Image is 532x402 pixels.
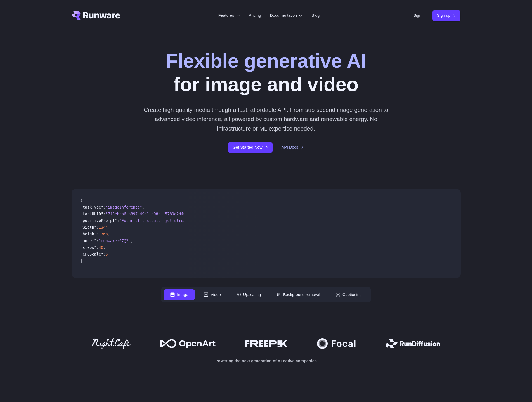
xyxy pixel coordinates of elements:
a: Blog [311,12,320,19]
a: Get Started Now [228,142,272,153]
button: Background removal [270,289,327,300]
span: , [108,225,110,230]
button: Video [197,289,228,300]
span: : [117,218,119,223]
strong: Flexible generative AI [166,50,367,72]
span: "width" [81,225,96,230]
a: Pricing [249,12,261,19]
span: : [96,225,99,230]
h1: for image and video [166,49,367,96]
span: "Futuristic stealth jet streaking through a neon-lit cityscape with glowing purple exhaust" [119,218,328,223]
span: "model" [81,238,96,243]
span: "runware:97@2" [99,238,131,243]
span: "imageInference" [106,205,142,209]
span: 1344 [99,225,108,230]
span: "7f3ebcb6-b897-49e1-b98c-f5789d2d40d7" [106,212,193,216]
button: Image [164,289,195,300]
a: Go to / [72,11,120,20]
span: { [81,198,83,203]
span: : [96,238,99,243]
button: Captioning [329,289,368,300]
span: : [96,245,99,250]
label: Documentation [270,12,303,19]
p: Powering the next generation of AI-native companies [72,358,461,364]
a: Sign in [413,12,426,19]
span: "CFGScale" [81,252,103,256]
p: Create high-quality media through a fast, affordable API. From sub-second image generation to adv... [141,105,391,133]
span: : [99,232,101,236]
span: 768 [101,232,108,236]
span: "height" [81,232,99,236]
span: "steps" [81,245,96,250]
button: Upscaling [230,289,268,300]
span: "taskUUID" [81,212,103,216]
a: API Docs [282,144,304,151]
span: "positivePrompt" [81,218,117,223]
a: Sign up [432,10,461,21]
span: , [108,232,110,236]
label: Features [218,12,240,19]
span: : [103,205,105,209]
span: , [142,205,144,209]
span: : [103,252,105,256]
span: } [81,259,83,263]
span: : [103,212,105,216]
span: 40 [99,245,103,250]
span: "taskType" [81,205,103,209]
span: 5 [106,252,108,256]
span: , [103,245,105,250]
span: , [131,238,133,243]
